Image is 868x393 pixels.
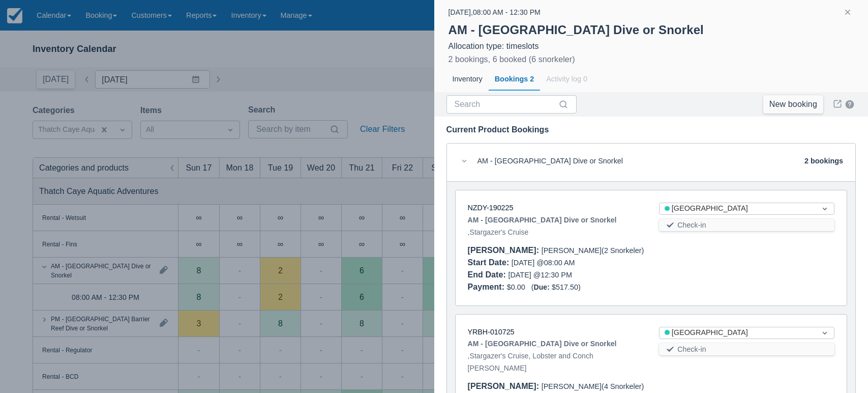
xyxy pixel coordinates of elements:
[763,95,823,114] a: New booking
[804,156,843,170] div: 2 bookings
[489,68,541,91] div: Bookings 2
[468,382,542,390] div: [PERSON_NAME] :
[468,257,643,269] div: [DATE] @ 08:00 AM
[468,380,835,392] div: [PERSON_NAME] (4 Snorkeler)
[468,244,835,257] div: [PERSON_NAME] (2 Snorkeler)
[468,283,507,291] div: Payment :
[820,204,830,214] span: Dropdown icon
[446,68,489,91] div: Inventory
[531,283,581,291] span: ( $517.50 )
[468,270,508,279] div: End Date :
[468,204,514,212] a: NZDY-190225
[659,219,834,231] button: Check-in
[534,283,552,291] div: Due:
[468,214,617,226] strong: AM - [GEOGRAPHIC_DATA] Dive or Snorkel
[468,338,643,374] div: , Stargazer's Cruise, Lobster and Conch [PERSON_NAME]
[820,328,830,338] span: Dropdown icon
[448,41,854,51] div: Allocation type: timeslots
[448,6,541,18] div: [DATE] , 08:00 AM - 12:30 PM
[468,269,643,281] div: [DATE] @ 12:30 PM
[477,156,623,170] div: AM - [GEOGRAPHIC_DATA] Dive or Snorkel
[468,338,617,350] strong: AM - [GEOGRAPHIC_DATA] Dive or Snorkel
[448,23,704,37] strong: AM - [GEOGRAPHIC_DATA] Dive or Snorkel
[446,125,856,135] div: Current Product Bookings
[659,343,834,355] button: Check-in
[468,214,643,238] div: , Stargazer's Cruise
[448,53,575,66] div: 2 bookings, 6 booked (6 snorkeler)
[665,203,811,214] div: [GEOGRAPHIC_DATA]
[665,327,811,339] div: [GEOGRAPHIC_DATA]
[468,281,835,293] div: $0.00
[468,328,515,336] a: YRBH-010725
[468,258,512,267] div: Start Date :
[455,95,556,114] input: Search
[468,246,542,255] div: [PERSON_NAME] :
